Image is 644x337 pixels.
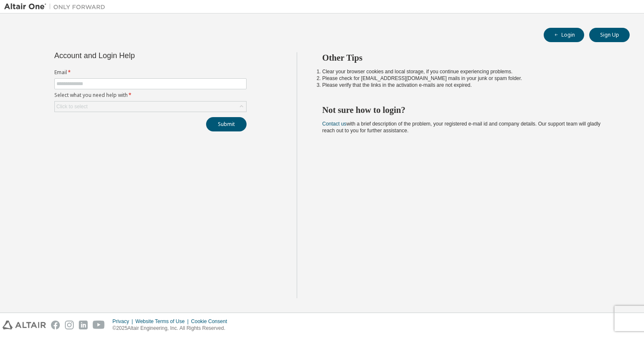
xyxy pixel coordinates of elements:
[544,28,584,42] button: Login
[93,321,105,329] img: youtube.svg
[3,321,46,329] img: altair_logo.svg
[113,318,135,325] div: Privacy
[54,69,247,76] label: Email
[79,321,88,329] img: linkedin.svg
[54,92,247,99] label: Select what you need help with
[4,3,110,11] img: Altair One
[322,68,615,75] li: Clear your browser cookies and local storage, if you continue experiencing problems.
[65,321,74,329] img: instagram.svg
[322,121,346,127] a: Contact us
[322,75,615,82] li: Please check for [EMAIL_ADDRESS][DOMAIN_NAME] mails in your junk or spam folder.
[322,82,615,88] li: Please verify that the links in the activation e-mails are not expired.
[589,28,630,42] button: Sign Up
[135,318,191,325] div: Website Terms of Use
[56,103,88,110] div: Click to select
[322,121,601,134] span: with a brief description of the problem, your registered e-mail id and company details. Our suppo...
[206,117,247,131] button: Submit
[51,321,60,329] img: facebook.svg
[322,104,615,115] h2: Not sure how to login?
[322,52,615,63] h2: Other Tips
[54,52,208,59] div: Account and Login Help
[55,102,246,112] div: Click to select
[191,318,232,325] div: Cookie Consent
[113,325,232,332] p: © 2025 Altair Engineering, Inc. All Rights Reserved.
